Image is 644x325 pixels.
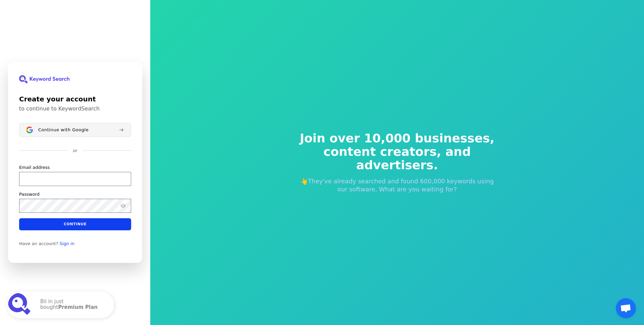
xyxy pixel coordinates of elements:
[19,105,131,112] p: to continue to KeywordSearch
[295,132,499,145] span: Join over 10,000 businesses,
[8,293,32,317] img: Premium Plan
[295,177,499,193] p: 👆They've already searched and found 600,000 keywords using our software. What are you waiting for?
[19,123,131,137] button: Sign in with GoogleContinue with Google
[19,75,69,83] img: KeywordSearch
[19,94,131,104] h1: Create your account
[19,191,40,197] label: Password
[19,218,131,230] button: Continue
[119,202,127,210] button: Show password
[616,298,636,318] div: Open chat
[38,127,89,133] span: Continue with Google
[295,145,499,172] span: content creators, and advertisers.
[19,241,58,246] span: Have an account?
[19,165,50,171] label: Email address
[40,299,107,311] p: Bil in just bought
[73,148,77,154] p: or
[60,241,74,246] a: Sign in
[26,127,33,133] img: Sign in with Google
[58,304,98,310] strong: Premium Plan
